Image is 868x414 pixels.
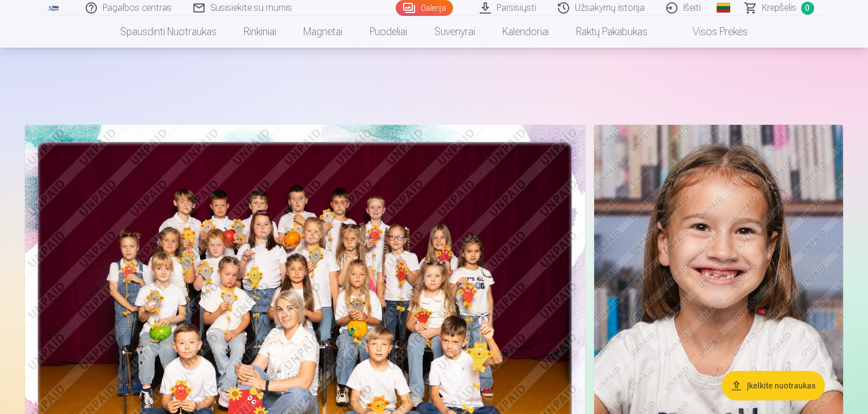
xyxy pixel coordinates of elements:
[356,16,421,48] a: Puodeliai
[290,16,356,48] a: Magnetai
[421,16,489,48] a: Suvenyrai
[801,2,814,15] span: 0
[489,16,562,48] a: Kalendoriai
[230,16,290,48] a: Rinkiniai
[48,5,60,11] img: /fa2
[562,16,661,48] a: Raktų pakabukas
[661,16,761,48] a: Visos prekės
[762,1,797,15] span: Krepšelis
[722,371,825,400] button: Įkelkite nuotraukas
[107,16,230,48] a: Spausdinti nuotraukas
